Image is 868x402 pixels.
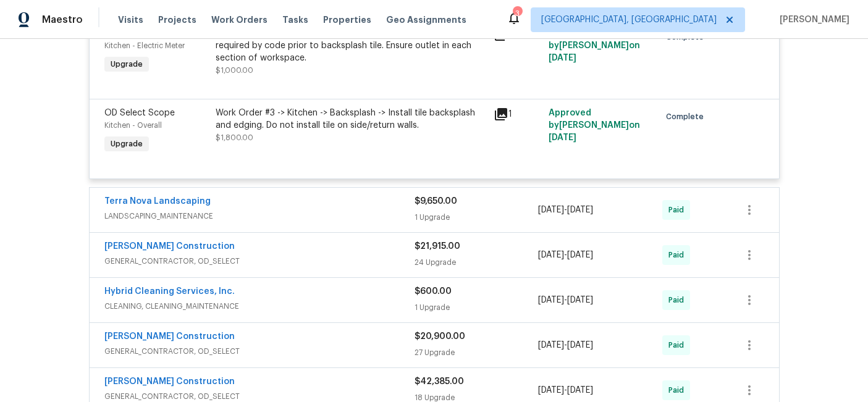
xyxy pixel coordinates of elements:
[104,255,415,267] span: GENERAL_CONTRACTOR, OD_SELECT
[216,134,253,141] span: $1,800.00
[567,251,593,259] span: [DATE]
[216,67,253,74] span: $1,000.00
[104,210,415,222] span: LANDSCAPING_MAINTENANCE
[282,15,308,24] span: Tasks
[104,42,185,49] span: Kitchen - Electric Meter
[415,197,457,206] span: $9,650.00
[538,251,564,259] span: [DATE]
[386,14,466,26] span: Geo Assignments
[104,300,415,312] span: CLEANING, CLEANING_MAINTENANCE
[668,339,689,351] span: Paid
[549,133,576,142] span: [DATE]
[216,107,486,132] div: Work Order #3 -> Kitchen -> Backsplash -> Install tile backsplash and edging. Do not install tile...
[415,287,452,296] span: $600.00
[567,341,593,350] span: [DATE]
[549,29,640,62] span: Approved by [PERSON_NAME] on
[549,54,576,62] span: [DATE]
[323,14,371,26] span: Properties
[513,7,521,20] div: 3
[775,14,849,26] span: [PERSON_NAME]
[211,14,268,26] span: Work Orders
[118,14,143,26] span: Visits
[415,242,460,251] span: $21,915.00
[106,58,148,70] span: Upgrade
[104,242,235,251] a: [PERSON_NAME] Construction
[538,341,564,350] span: [DATE]
[415,346,539,359] div: 27 Upgrade
[538,204,593,216] span: -
[42,14,83,26] span: Maestro
[549,109,640,142] span: Approved by [PERSON_NAME] on
[567,296,593,304] span: [DATE]
[415,377,464,386] span: $42,385.00
[216,27,486,64] div: Work Order #3 -> Kitchen -> Electrical -> Install new outlets as required by code prior to backsp...
[666,111,709,123] span: Complete
[415,211,539,224] div: 1 Upgrade
[106,138,148,150] span: Upgrade
[567,386,593,395] span: [DATE]
[104,197,211,206] a: Terra Nova Landscaping
[668,204,689,216] span: Paid
[668,294,689,306] span: Paid
[104,345,415,358] span: GENERAL_CONTRACTOR, OD_SELECT
[415,301,539,314] div: 1 Upgrade
[415,256,539,269] div: 24 Upgrade
[538,249,593,261] span: -
[538,294,593,306] span: -
[541,14,717,26] span: [GEOGRAPHIC_DATA], [GEOGRAPHIC_DATA]
[668,249,689,261] span: Paid
[104,109,175,117] span: OD Select Scope
[538,386,564,395] span: [DATE]
[494,107,542,122] div: 1
[538,296,564,304] span: [DATE]
[158,14,196,26] span: Projects
[104,287,235,296] a: Hybrid Cleaning Services, Inc.
[104,377,235,386] a: [PERSON_NAME] Construction
[538,206,564,214] span: [DATE]
[104,332,235,341] a: [PERSON_NAME] Construction
[538,339,593,351] span: -
[668,384,689,396] span: Paid
[567,206,593,214] span: [DATE]
[104,122,162,129] span: Kitchen - Overall
[415,332,465,341] span: $20,900.00
[538,384,593,396] span: -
